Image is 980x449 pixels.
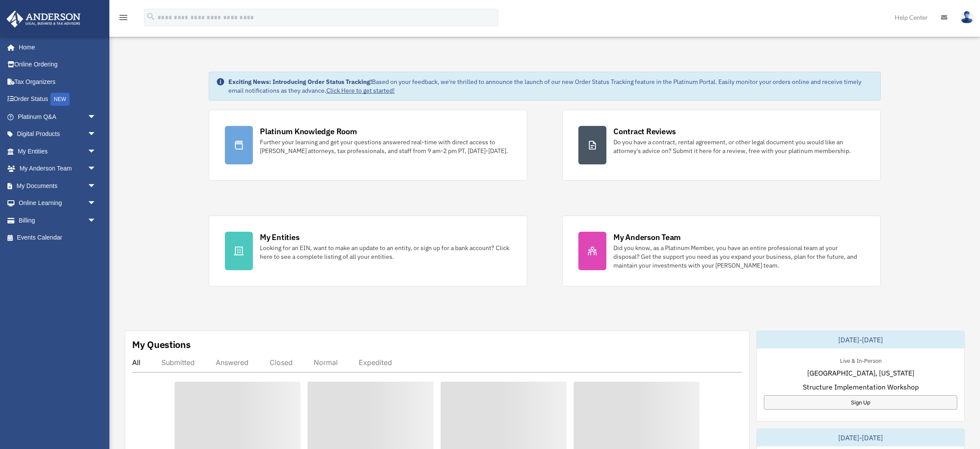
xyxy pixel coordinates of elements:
img: Anderson Advisors Platinum Portal [4,10,83,28]
span: arrow_drop_down [87,195,105,212]
div: All [132,358,140,367]
span: [GEOGRAPHIC_DATA], [US_STATE] [807,368,914,378]
div: My Entities [260,232,299,243]
a: Digital Productsarrow_drop_down [6,125,109,143]
strong: Exciting News: Introducing Order Status Tracking! [228,78,372,86]
a: My Anderson Teamarrow_drop_down [6,160,109,178]
div: Do you have a contract, rental agreement, or other legal document you would like an attorney's ad... [613,138,864,155]
div: [DATE]-[DATE] [757,429,964,446]
a: My Entities Looking for an EIN, want to make an update to an entity, or sign up for a bank accoun... [209,216,527,286]
div: My Questions [132,338,191,351]
div: Answered [216,358,248,367]
a: Sign Up [764,395,957,410]
span: Structure Implementation Workshop [803,382,919,392]
div: My Anderson Team [613,232,681,243]
a: Platinum Q&Aarrow_drop_down [6,108,109,125]
a: Events Calendar [6,229,109,247]
div: Submitted [161,358,195,367]
div: [DATE]-[DATE] [757,331,964,348]
div: Closed [269,358,293,367]
a: My Anderson Team Did you know, as a Platinum Member, you have an entire professional team at your... [562,216,881,286]
div: Platinum Knowledge Room [260,126,357,137]
a: Click Here to get started! [326,87,395,94]
a: Billingarrow_drop_down [6,212,109,229]
img: User Pic [960,11,973,24]
span: arrow_drop_down [87,160,105,178]
a: Online Ordering [6,56,109,73]
div: Expedited [359,358,392,367]
a: Contract Reviews Do you have a contract, rental agreement, or other legal document you would like... [562,110,881,181]
a: Order StatusNEW [6,90,109,108]
a: My Documentsarrow_drop_down [6,177,109,195]
span: arrow_drop_down [87,143,105,160]
div: Did you know, as a Platinum Member, you have an entire professional team at your disposal? Get th... [613,244,864,270]
a: Home [6,38,105,56]
div: Live & In-Person [833,355,889,365]
div: Further your learning and get your questions answered real-time with direct access to [PERSON_NAM... [260,138,511,155]
span: arrow_drop_down [87,108,105,126]
div: Contract Reviews [613,126,676,137]
i: menu [118,12,129,23]
a: Online Learningarrow_drop_down [6,195,109,212]
div: Normal [314,358,338,367]
div: Looking for an EIN, want to make an update to an entity, or sign up for a bank account? Click her... [260,244,511,261]
span: arrow_drop_down [87,177,105,195]
span: arrow_drop_down [87,212,105,230]
a: My Entitiesarrow_drop_down [6,143,109,160]
div: NEW [50,93,70,106]
a: menu [118,15,129,23]
div: Based on your feedback, we're thrilled to announce the launch of our new Order Status Tracking fe... [228,77,873,95]
span: arrow_drop_down [87,125,105,143]
i: search [146,12,156,21]
a: Tax Organizers [6,73,109,90]
a: Platinum Knowledge Room Further your learning and get your questions answered real-time with dire... [209,110,527,181]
